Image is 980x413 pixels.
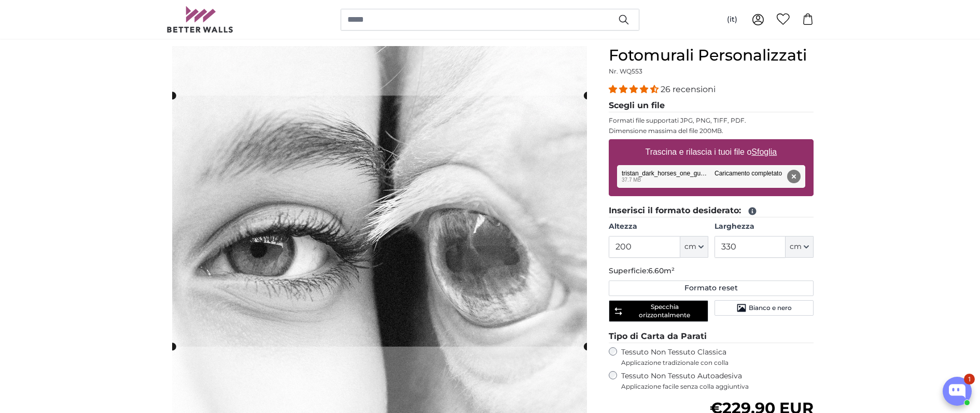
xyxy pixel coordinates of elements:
legend: Inserisci il formato desiderato: [609,204,814,217]
label: Tessuto Non Tessuto Autoadesiva [621,371,814,391]
p: Formati file supportati JPG, PNG, TIFF, PDF. [609,116,814,125]
button: Formato reset [609,281,814,296]
button: Bianco e nero [715,300,814,316]
p: Superficie: [609,266,814,276]
span: Nr. WQ553 [609,67,642,75]
span: cm [790,242,802,252]
legend: Tipo di Carta da Parati [609,330,814,343]
span: Specchia orizzontalmente [626,303,704,319]
p: Dimensione massima del file 200MB. [609,127,814,135]
button: Specchia orizzontalmente [609,300,708,322]
span: 6.60m² [648,266,675,275]
button: cm [680,236,708,258]
span: Bianco e nero [749,304,792,312]
label: Larghezza [715,222,814,232]
span: Applicazione facile senza colla aggiuntiva [621,382,814,391]
span: cm [684,242,696,252]
button: cm [786,236,814,258]
span: 26 recensioni [661,84,716,94]
span: 4.54 stars [609,84,661,94]
u: Sfoglia [752,148,777,156]
img: Betterwalls [166,6,234,33]
div: 1 [964,374,975,385]
label: Trascina e rilascia i tuoi file o [641,142,781,163]
legend: Scegli un file [609,99,814,112]
label: Altezza [609,222,708,232]
span: Applicazione tradizionale con colla [621,359,814,367]
button: Open chatbox [943,377,972,406]
button: (it) [719,10,746,29]
label: Tessuto Non Tessuto Classica [621,347,814,367]
h1: Fotomurali Personalizzati [609,46,814,65]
